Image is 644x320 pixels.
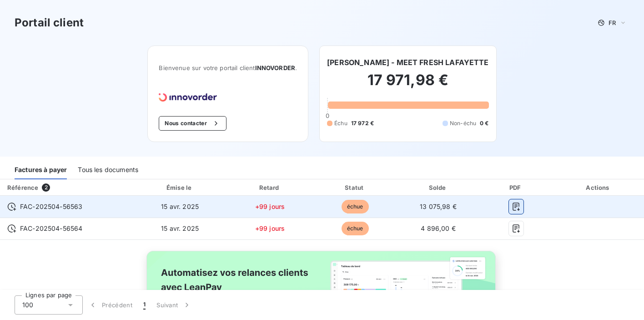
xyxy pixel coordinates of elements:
div: Tous les documents [78,160,138,179]
div: Retard [229,183,312,192]
button: Nous contacter [159,116,226,131]
h3: Portail client [15,15,84,31]
span: échue [342,200,369,213]
span: 100 [22,300,33,310]
span: 2 [42,183,50,192]
span: 13 075,98 € [420,203,457,210]
span: Non-échu [450,119,476,127]
div: Actions [555,183,642,192]
span: 17 972 € [351,119,374,127]
span: FAC-202504-56563 [20,202,82,211]
span: +99 jours [255,224,285,232]
span: 0 [326,112,329,119]
span: +99 jours [255,203,285,210]
span: INNOVORDER [255,64,296,71]
div: Référence [7,184,38,191]
span: Bienvenue sur votre portail client . [159,64,297,71]
span: 1 [143,300,146,310]
h2: 17 971,98 € [327,71,488,98]
span: FAC-202504-56564 [20,224,82,233]
div: Statut [315,183,395,192]
span: FR [609,19,616,26]
img: Company logo [159,93,217,102]
span: 0 € [480,119,488,127]
div: Factures à payer [15,160,67,179]
span: 15 avr. 2025 [161,203,199,210]
button: Précédent [83,295,138,315]
h6: [PERSON_NAME] - MEET FRESH LAFAYETTE [327,57,488,68]
button: 1 [138,295,151,315]
div: Émise le [135,183,225,192]
span: Échu [334,119,347,127]
div: PDF [481,183,551,192]
span: 15 avr. 2025 [161,224,199,232]
div: Solde [399,183,477,192]
span: échue [342,222,369,235]
span: 4 896,00 € [421,224,456,232]
button: Suivant [151,295,197,315]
